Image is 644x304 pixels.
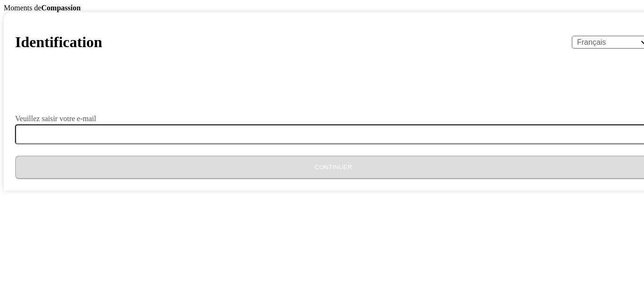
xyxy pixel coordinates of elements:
[41,4,81,12] b: Compassion
[4,4,640,12] div: Moments de
[15,33,102,51] h1: Identification
[15,115,96,123] label: Veuillez saisir votre e-mail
